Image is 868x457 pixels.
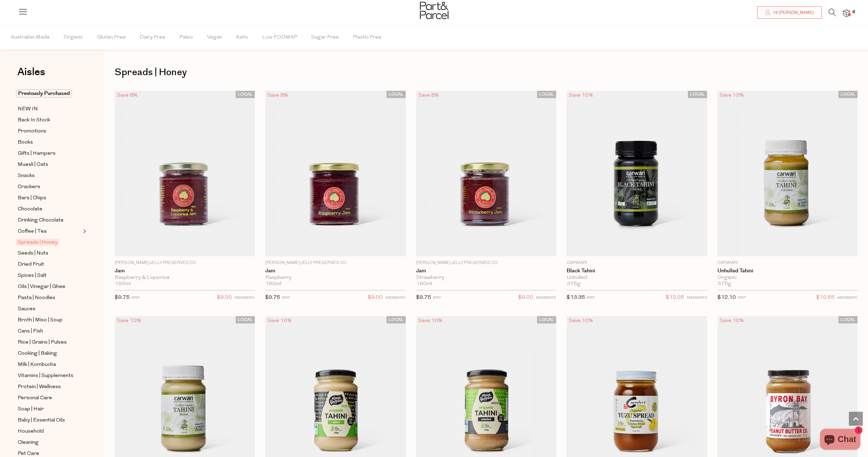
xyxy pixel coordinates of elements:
a: Oils | Vinegar | Ghee [18,282,81,291]
span: Low FODMAP [262,25,297,50]
span: Paleo [179,25,193,50]
div: Save 13% [717,91,746,100]
small: RRP [131,296,139,300]
a: Unhulled Tahini [717,268,858,274]
span: LOCAL [838,91,858,98]
a: Pasta | Noodles [18,294,81,302]
a: Gifts | Hampers [18,149,81,158]
p: [PERSON_NAME] Jelly Preserves Co. [416,260,556,266]
span: Soap | Hair [18,405,44,414]
span: 190ml [115,281,131,287]
a: Spreads | Honey [18,238,81,247]
small: RRP [433,296,441,300]
span: Dairy Free [140,25,165,50]
span: Rice | Grains | Pulses [18,338,67,347]
a: Cooking | Baking [18,349,81,358]
a: Muesli | Oats [18,160,81,169]
span: LOCAL [387,91,406,98]
div: Save 10% [567,91,595,100]
button: Expand/Collapse Coffee | Tea [81,227,86,235]
span: Australian Made [11,25,50,50]
span: Crackers [18,183,40,191]
img: Unhulled Tahini [717,91,858,256]
img: Black Tahini [567,91,707,256]
img: Jam [416,91,556,256]
span: LOCAL [537,91,556,98]
span: Cooking | Baking [18,350,57,358]
a: Bars | Chips [18,194,81,202]
span: Keto [236,25,248,50]
span: NEW IN [18,105,38,113]
a: Jam [265,268,405,274]
span: Drinking Chocolate [18,216,64,225]
div: Strawberry [416,275,556,281]
small: MEMBERS [687,296,707,300]
a: Cleaning [18,438,81,447]
span: Milk | Kombucha [18,361,56,369]
small: MEMBERS [837,296,858,300]
span: LOCAL [236,316,255,323]
span: $9.00 [368,293,383,302]
span: $10.55 [816,293,835,302]
div: Save 10% [115,316,143,326]
small: RRP [738,296,746,300]
div: Raspberry & Liquorice [115,275,255,281]
div: Unhulled [567,275,707,281]
span: Baby | Essential Oils [18,416,65,425]
p: [PERSON_NAME] Jelly Preserves Co. [265,260,405,266]
span: LOCAL [688,91,707,98]
a: Spices | Salt [18,271,81,280]
h1: Spreads | Honey [115,64,858,80]
span: 190ml [265,281,281,287]
span: Plastic Free [353,25,382,50]
span: Sauces [18,305,35,313]
span: $9.00 [518,293,533,302]
div: Save 8% [115,91,140,100]
span: Back In Stock [18,116,50,125]
span: Bars | Chips [18,194,46,202]
img: Part&Parcel [420,2,448,19]
img: Jam [265,91,405,256]
span: $12.05 [666,293,684,302]
span: Protein | Wellness [18,383,61,391]
a: 8 [843,9,850,17]
span: Cleaning [18,439,39,447]
div: Save 10% [717,316,746,326]
a: Baby | Essential Oils [18,416,81,425]
div: Raspberry [265,275,405,281]
span: Dried Fruit [18,260,44,269]
span: Coffee | Tea [18,227,47,236]
a: Books [18,138,81,147]
span: Promotions [18,127,46,136]
a: Broth | Miso | Soup [18,316,81,324]
small: MEMBERS [386,296,406,300]
a: Sauces [18,305,81,313]
inbox-online-store-chat: Shopify online store chat [818,429,862,451]
span: $9.75 [115,295,130,300]
span: Cans | Fish [18,327,43,336]
a: Rice | Grains | Pulses [18,338,81,347]
span: Previously Purchased [16,89,72,97]
a: Cans | Fish [18,327,81,336]
span: Aisles [17,64,45,80]
span: $13.35 [567,295,585,300]
span: Oils | Vinegar | Ghee [18,283,65,291]
a: Back In Stock [18,116,81,125]
span: LOCAL [838,316,858,323]
p: Carwari [567,260,707,266]
span: Organic [64,25,83,50]
span: Chocolate [18,205,42,214]
a: Jam [416,268,556,274]
a: Snacks [18,171,81,180]
span: LOCAL [387,316,406,323]
a: Soap | Hair [18,405,81,414]
small: RRP [587,296,595,300]
span: Spreads | Honey [16,239,59,246]
a: Milk | Kombucha [18,360,81,369]
span: Broth | Miso | Soup [18,316,63,324]
span: Gluten Free [97,25,126,50]
small: MEMBERS [235,296,255,300]
a: Promotions [18,127,81,136]
a: Black Tahini [567,268,707,274]
a: NEW IN [18,105,81,113]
